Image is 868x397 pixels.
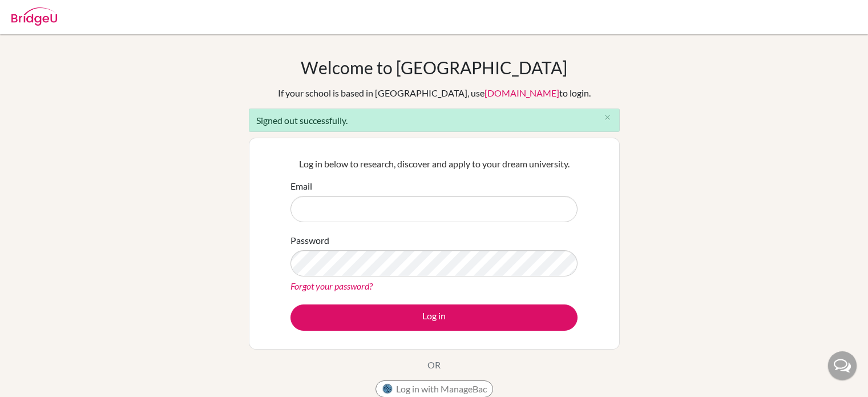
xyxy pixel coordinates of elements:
div: Signed out successfully. [249,109,620,132]
h1: Welcome to [GEOGRAPHIC_DATA] [301,57,567,78]
p: OR [427,358,441,372]
p: Log in below to research, discover and apply to your dream university. [290,157,578,171]
label: Email [290,179,312,193]
a: Forgot your password? [290,280,373,291]
div: If your school is based in [GEOGRAPHIC_DATA], use to login. [278,86,591,100]
label: Password [290,234,329,247]
button: Log in [290,304,578,331]
img: Bridge-U [11,7,57,26]
button: Close [596,109,619,126]
a: [DOMAIN_NAME] [485,87,559,98]
i: close [603,113,612,122]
